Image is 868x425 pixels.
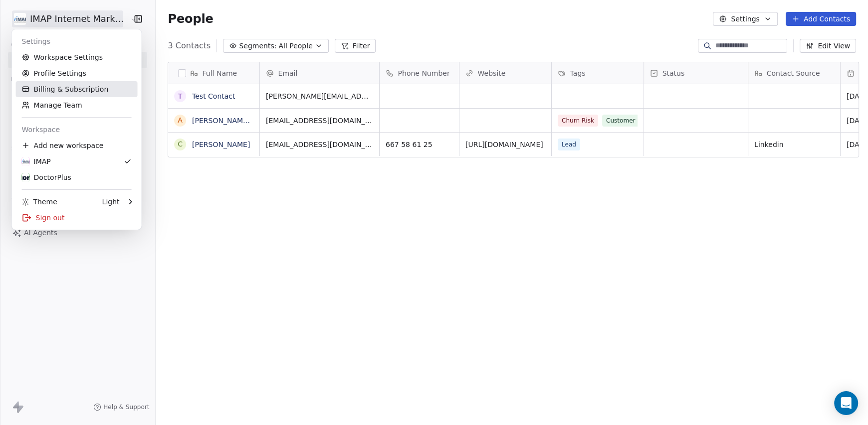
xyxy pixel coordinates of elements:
a: Manage Team [16,97,138,113]
a: Workspace Settings [16,49,138,65]
img: logo-Doctor-Plus.jpg [22,173,30,181]
div: Sign out [16,210,138,226]
div: DoctorPlus [22,172,71,182]
div: Add new workspace [16,138,138,153]
div: Light [102,197,120,207]
div: Theme [22,197,57,207]
a: Profile Settings [16,65,138,81]
a: Billing & Subscription [16,81,138,97]
div: Settings [16,33,138,49]
div: Workspace [16,122,138,138]
img: IMAP_Logo_ok.jpg [22,157,30,165]
div: IMAP [22,156,51,166]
